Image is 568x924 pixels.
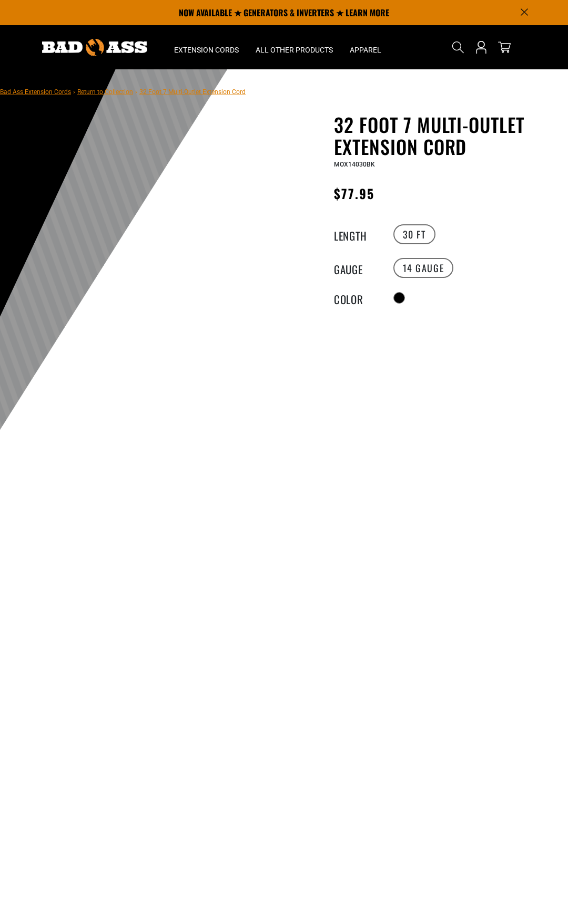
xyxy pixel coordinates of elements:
[256,45,333,55] span: All Other Products
[77,88,133,96] a: Return to Collection
[334,184,374,203] span: $77.95
[42,39,147,56] img: Bad Ass Extension Cords
[350,45,381,55] span: Apparel
[334,291,387,305] legend: Color
[334,261,387,275] legend: Gauge
[450,39,466,56] summary: Search
[73,88,75,96] span: ›
[247,25,341,69] summary: All Other Products
[139,88,246,96] span: 32 Foot 7 Multi-Outlet Extension Cord
[166,25,247,69] summary: Extension Cords
[341,25,390,69] summary: Apparel
[174,45,239,55] span: Extension Cords
[393,224,435,244] label: 30 FT
[334,113,560,158] h1: 32 Foot 7 Multi-Outlet Extension Cord
[393,258,454,278] label: 14 Gauge
[135,88,137,96] span: ›
[334,161,375,168] span: MOX14030BK
[334,227,387,241] legend: Length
